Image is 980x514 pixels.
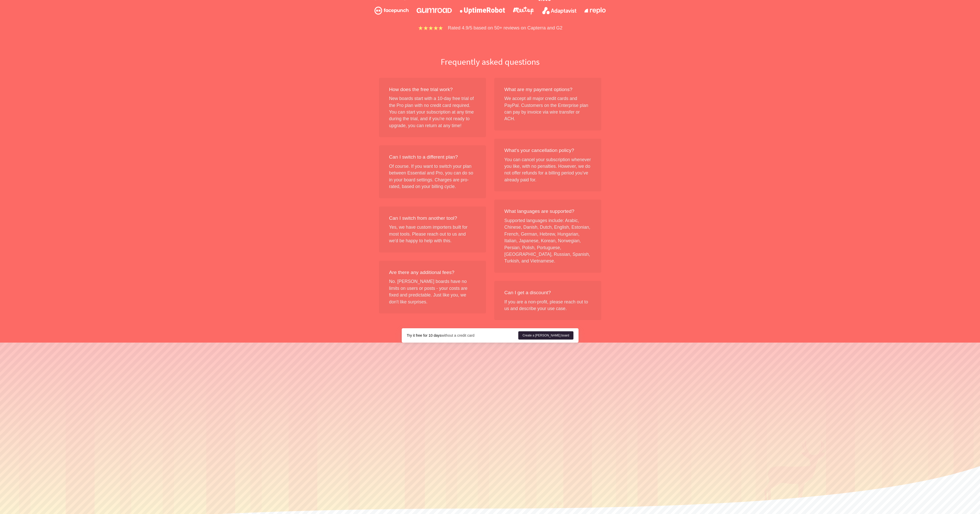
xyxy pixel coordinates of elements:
img: facepunch.2d9380a33e.png [374,7,409,15]
div: Supported languages include: Arabic, Chinese, Danish, Dutch, English, Estonian, French, German, H... [494,200,601,273]
div: Can I switch to a different plan? [389,154,476,161]
a: Create a [PERSON_NAME] board [518,331,573,340]
img: uptimerobot.920923f729.png [460,7,505,14]
div: What are my payment options? [504,86,591,93]
div: How does the free trial work? [389,86,476,93]
img: adaptavist.4060977e04.png [542,7,576,14]
p: Rated 4.9/5 based on 50+ reviews on Capterra and G2 [448,24,562,31]
div: Are there any additional fees? [389,269,476,276]
img: stars.b067e34983.png [418,25,444,31]
div: Yes, we have custom importers built for most tools. Please reach out to us and we'd be happy to h... [379,206,486,253]
div: If you are a non-profit, please reach out to us and describe your use case. [494,281,601,320]
img: meetup.9107d9babc.png [513,7,534,15]
div: You can cancel your subscription whenever you like, with no penalties. However, we do not offer r... [494,139,601,191]
div: What's your cancellation policy? [504,147,591,154]
strong: Try it free for 10 days [407,333,441,337]
div: What languages are supported? [504,208,591,215]
img: replo.43f45c7cdc.png [584,7,606,14]
h2: Frequently asked questions [326,56,654,68]
div: New boards start with a 10-day free trial of the Pro plan with no credit card required. You can s... [379,78,486,137]
div: Of course. If you want to switch your plan between Essential and Pro, you can do so in your board... [379,145,486,198]
div: Can I get a discount? [504,289,591,297]
div: without a credit card [407,333,519,338]
div: Can I switch from another tool? [389,215,476,222]
div: We accept all major credit cards and PayPal. Customers on the Enterprise plan can pay by invoice ... [494,78,601,130]
img: gumroad.2d33986aca.png [417,8,452,13]
div: No. [PERSON_NAME] boards have no limits on users or posts - your costs are fixed and predictable.... [379,261,486,313]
